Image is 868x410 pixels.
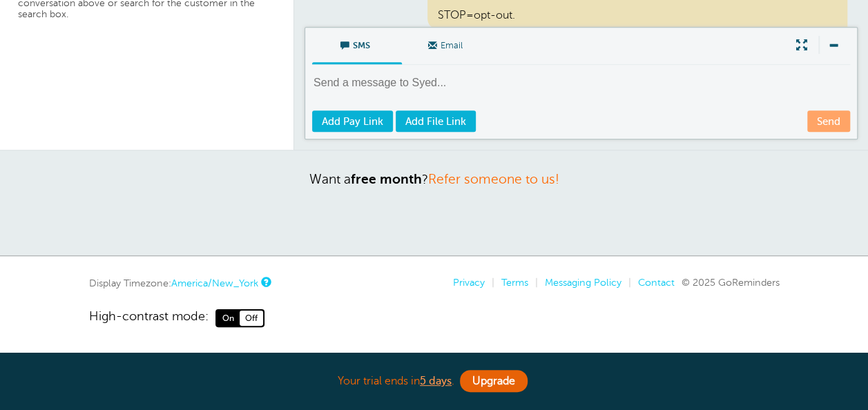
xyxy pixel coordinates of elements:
[217,311,240,326] span: On
[89,309,780,327] a: High-contrast mode: On Off
[89,277,269,289] div: Display Timezone:
[312,110,393,132] a: Add Pay Link
[396,110,476,132] a: Add File Link
[453,277,485,288] a: Privacy
[322,116,383,127] span: Add Pay Link
[171,277,258,289] a: America/New_York
[428,172,559,186] a: Refer someone to us!
[460,370,528,392] a: Upgrade
[485,277,494,289] li: |
[89,367,780,396] div: Your trial ends in .
[545,277,621,288] a: Messaging Policy
[261,277,269,286] a: This is the timezone being used to display dates and times to you on this device. Click the timez...
[351,172,422,186] strong: free month
[412,28,481,61] span: Email
[322,28,392,61] span: SMS
[405,116,466,127] span: Add File Link
[420,375,452,387] a: 5 days
[682,277,780,288] span: © 2025 GoReminders
[638,277,675,288] a: Contact
[807,110,850,132] a: Send
[240,311,263,326] span: Off
[621,277,631,289] li: |
[501,277,528,288] a: Terms
[528,277,538,289] li: |
[89,309,209,327] span: High-contrast mode:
